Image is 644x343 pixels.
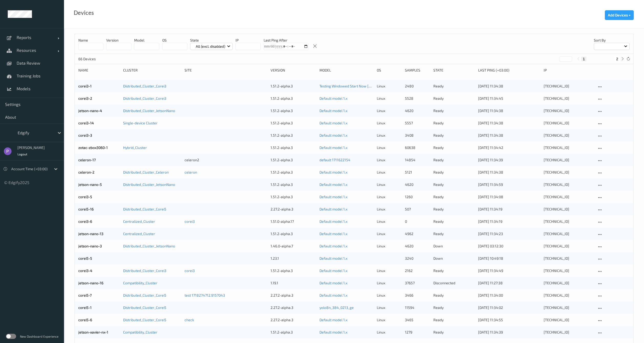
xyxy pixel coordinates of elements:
div: 1.19.1 [271,280,316,286]
p: ready [433,317,475,322]
p: model [134,38,159,43]
div: [TECHNICAL_ID] [544,219,593,224]
a: corei3-3 [78,133,92,137]
div: [TECHNICAL_ID] [544,133,593,138]
div: [TECHNICAL_ID] [544,108,593,113]
div: 1.51.2-alpha.3 [271,120,316,126]
p: linux [377,268,402,273]
div: [TECHNICAL_ID] [544,120,593,126]
a: Default model 1.x [319,330,347,334]
div: [DATE] 11:34:19 [478,219,540,224]
a: Single-device Cluster [123,121,158,125]
div: 1.51.2-alpha.3 [271,96,316,101]
a: corei3 [185,219,195,224]
a: yolo8n_384_0213_ge [319,305,354,310]
div: [DATE] 11:34:42 [478,145,540,150]
div: Cluster [123,68,181,73]
a: corei5-1 [78,305,92,310]
div: [TECHNICAL_ID] [544,330,593,335]
a: Centralized_Cluster [123,231,155,236]
a: default 1711622154 [319,158,350,162]
p: State [190,38,233,43]
a: jetson-xavier-nx-1 [78,330,108,334]
div: [DATE] 11:34:49 [478,268,540,273]
div: 5528 [405,96,430,101]
p: ready [433,194,475,199]
div: 4620 [405,108,430,113]
div: celeron2 [185,157,267,163]
div: Last Ping (+03:00) [478,68,540,73]
div: [TECHNICAL_ID] [544,293,593,298]
div: [DATE] 11:34:08 [478,194,540,199]
div: [TECHNICAL_ID] [544,157,593,163]
a: Hybrid_Cluster [123,145,147,150]
a: Default model 1.x [319,256,347,260]
div: 11594 [405,305,430,310]
a: Default model 1.x [319,133,347,137]
p: Sort by [594,38,630,43]
p: IP [235,38,261,43]
div: [DATE] 11:34:38 [478,84,540,89]
div: 2480 [405,84,430,89]
p: ready [433,207,475,212]
a: corei3-14 [78,121,94,125]
a: corei3-2 [78,96,92,100]
a: Distributed_Cluster_Corei5 [123,293,166,297]
p: ready [433,170,475,175]
button: 2 [615,57,620,61]
div: [TECHNICAL_ID] [544,207,593,212]
div: [TECHNICAL_ID] [544,96,593,101]
p: linux [377,170,402,175]
div: 1.23.1 [271,256,316,261]
div: 14854 [405,157,430,163]
a: celeron [185,170,197,174]
div: 1.51.2-alpha.3 [271,157,316,163]
div: Site [185,68,267,73]
a: corei3-5 [78,195,92,199]
a: jetson-nano-4 [78,108,102,113]
div: [TECHNICAL_ID] [544,194,593,199]
a: Default model 1.x [319,293,347,297]
p: linux [377,96,402,101]
div: [TECHNICAL_ID] [544,231,593,236]
div: 1.51.2-alpha.3 [271,108,316,113]
div: [DATE] 11:34:38 [478,133,540,138]
p: down [433,256,475,261]
p: Last Ping After [264,38,308,43]
div: 2.27.2-alpha.3 [271,317,316,322]
div: [TECHNICAL_ID] [544,84,593,89]
div: [TECHNICAL_ID] [544,145,593,150]
div: [TECHNICAL_ID] [544,280,593,286]
div: 1.51.2-alpha.3 [271,84,316,89]
p: linux [377,305,402,310]
div: [DATE] 11:34:00 [478,293,540,298]
a: Compatibility_Cluster [123,281,157,285]
p: version [106,38,131,43]
p: down [433,244,475,249]
a: corei3-6 [78,219,92,224]
a: corei5-6 [78,318,92,322]
a: jetson-nano-5 [78,182,102,187]
p: linux [377,317,402,322]
p: linux [377,120,402,126]
a: celeron-17 [78,158,96,162]
div: 1.46.0-alpha.7 [271,244,316,249]
p: ready [433,182,475,187]
button: Add Devices + [605,10,634,20]
a: Distributed_Cluster_Celeron [123,170,169,174]
div: 1.51.2-alpha.3 [271,170,316,175]
a: corei3-4 [78,268,92,273]
div: 1.51.2-alpha.3 [271,231,316,236]
p: linux [377,194,402,199]
a: Centralized_Cluster [123,219,155,224]
p: linux [377,108,402,113]
div: [DATE] 11:34:39 [478,157,540,163]
div: Model [319,68,373,73]
p: linux [377,207,402,212]
div: 1279 [405,330,430,335]
p: OS [162,38,187,43]
div: 2162 [405,268,430,273]
p: linux [377,219,402,224]
div: 1.51.0-alpha.17 [271,219,316,224]
div: ip [544,68,593,73]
